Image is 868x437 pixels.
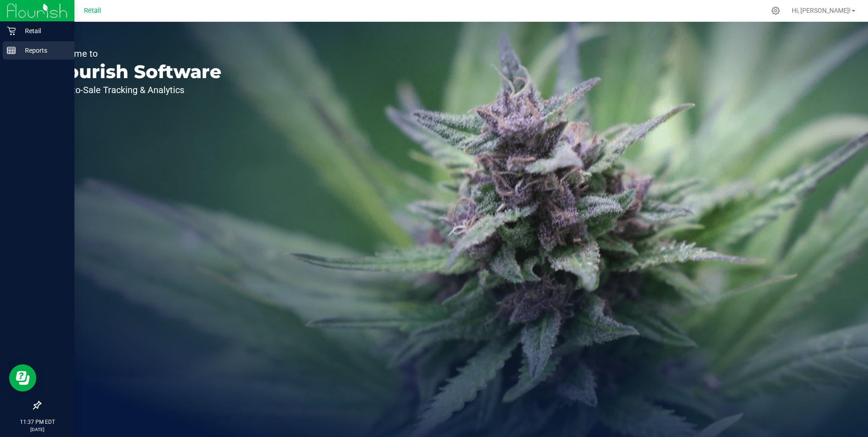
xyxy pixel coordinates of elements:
p: Welcome to [49,49,222,58]
p: Retail [16,25,70,36]
inline-svg: Reports [7,46,16,55]
inline-svg: Retail [7,26,16,35]
p: Flourish Software [49,63,222,81]
span: Hi, [PERSON_NAME]! [792,7,851,14]
p: Reports [16,45,70,56]
p: Seed-to-Sale Tracking & Analytics [49,85,222,94]
span: Retail [84,7,101,15]
p: 11:37 PM EDT [4,418,70,426]
p: [DATE] [4,426,70,433]
iframe: Resource center [9,364,36,392]
div: Manage settings [770,6,781,15]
